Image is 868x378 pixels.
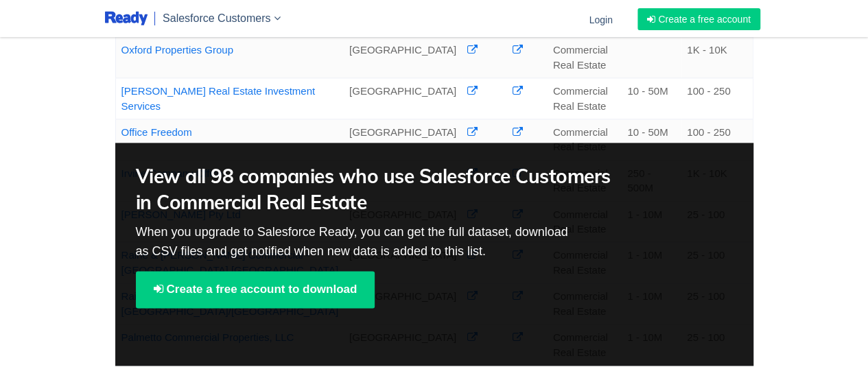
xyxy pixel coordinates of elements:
td: [GEOGRAPHIC_DATA] [344,119,462,160]
a: Oxford Properties Group [121,44,233,56]
img: logo [105,10,148,27]
td: [GEOGRAPHIC_DATA] [344,37,462,78]
span: Salesforce Customers [163,12,270,24]
td: Commercial Real Estate [548,119,622,160]
a: Office Freedom [121,126,192,138]
td: Commercial Real Estate [548,37,622,78]
td: [GEOGRAPHIC_DATA] [344,78,462,119]
td: Commercial Real Estate [548,78,622,119]
td: 100 - 250 [681,78,753,119]
a: Create a free account to download [136,271,375,308]
a: [PERSON_NAME] Real Estate Investment Services [121,85,316,111]
a: Login [580,2,620,37]
td: 10 - 50M [622,119,681,160]
a: Create a free account [637,8,760,30]
td: 100 - 250 [681,119,753,160]
td: 1K - 10K [681,37,753,78]
span: Login [589,14,612,25]
h2: View all 98 companies who use Salesforce Customers in Commercial Real Estate [136,163,625,215]
td: 10 - 50M [622,78,681,119]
